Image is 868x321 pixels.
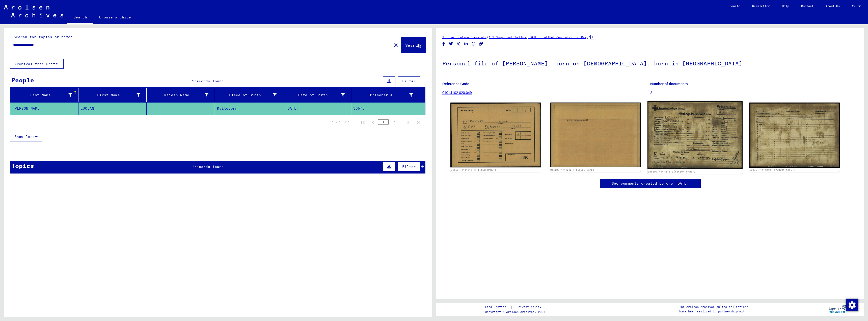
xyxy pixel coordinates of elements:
div: First Name [80,91,146,99]
h1: Personal file of [PERSON_NAME], born on [DEMOGRAPHIC_DATA], born in [GEOGRAPHIC_DATA] [442,52,858,74]
a: Browse archive [93,11,137,23]
img: Arolsen_neg.svg [4,5,63,17]
div: Topics [11,161,34,170]
a: Search [67,11,93,24]
a: DocID: 4444242 ([PERSON_NAME]) [451,168,496,171]
button: First page [358,117,368,127]
button: Last page [413,117,423,127]
mat-header-cell: Date of Birth [283,88,351,102]
button: Archival tree units [10,59,64,69]
mat-header-cell: Last Name [10,88,78,102]
mat-header-cell: Place of Birth [215,88,283,102]
mat-header-cell: Maiden Name [147,88,215,102]
img: 002.jpg [749,103,840,167]
div: People [11,76,34,85]
span: Show less [14,134,35,139]
a: 1 Incarceration Documents [442,35,486,39]
div: of 1 [378,120,403,125]
span: records found [194,164,224,169]
img: yv_logo.png [828,303,847,315]
b: Reference Code [442,82,469,86]
button: Copy link [478,41,484,47]
a: [DATE] Stutthof Concentration Camp [528,35,588,39]
div: | [485,304,547,310]
div: Date of Birth [285,91,351,99]
button: Filter [398,162,420,171]
button: Share on Twitter [448,41,454,47]
p: have been realized in partnership with [679,309,748,314]
a: 01014102 020.049 [442,91,472,95]
span: 1 [192,164,194,169]
div: First Name [80,92,140,98]
span: / [526,35,528,39]
div: 1 – 1 of 1 [332,120,350,125]
a: Legal notice [485,304,510,310]
button: Share on LinkedIn [464,41,469,47]
div: Date of Birth [285,92,345,98]
a: Privacy policy [512,304,547,310]
div: Last Name [12,92,72,98]
mat-cell: [DATE] [283,102,351,115]
div: Prisoner # [353,92,413,98]
div: Last Name [12,91,78,99]
a: 1.1 Camps and Ghettos [489,35,526,39]
button: Share on Facebook [441,41,446,47]
button: Share on WhatsApp [471,41,476,47]
mat-label: Search for topics or names [14,35,73,39]
button: Previous page [368,117,378,127]
mat-icon: close [393,42,399,48]
img: Change consent [846,299,858,311]
button: Share on Xing [456,41,461,47]
div: Place of Birth [217,92,277,98]
span: EN [852,5,857,8]
mat-cell: Kalteborn [215,102,283,115]
mat-header-cell: First Name [78,88,147,102]
div: Maiden Name [149,91,214,99]
a: DocID: 4444242 ([PERSON_NAME]) [550,168,596,171]
div: Maiden Name [149,92,208,98]
span: Filter [402,164,416,169]
mat-cell: [PERSON_NAME] [10,102,78,115]
button: Next page [403,117,413,127]
span: records found [194,79,224,83]
button: Clear [391,40,401,50]
p: Copyright © Arolsen Archives, 2021 [485,310,547,314]
mat-header-cell: Prisoner # [351,88,425,102]
a: DocID: 4444243 ([PERSON_NAME]) [750,168,795,171]
p: 2 [650,90,858,95]
a: DocID: 4444243 ([PERSON_NAME]) [648,170,695,173]
button: Search [401,37,426,53]
img: 001.jpg [647,101,743,169]
img: 002.jpg [550,103,641,167]
mat-cell: 36575 [351,102,425,115]
span: 1 [192,79,194,83]
span: / [486,35,489,39]
div: Place of Birth [217,91,283,99]
img: 001.jpg [450,103,541,167]
span: Search [405,43,420,48]
span: / [588,35,590,39]
p: The Arolsen Archives online collections [679,305,748,309]
a: See comments created before [DATE] [612,181,689,186]
b: Number of documents [650,82,688,86]
button: Filter [398,76,420,86]
mat-cell: LUCJAN [78,102,147,115]
span: Filter [402,79,416,83]
div: Prisoner # [353,91,419,99]
button: Show less [10,132,42,141]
